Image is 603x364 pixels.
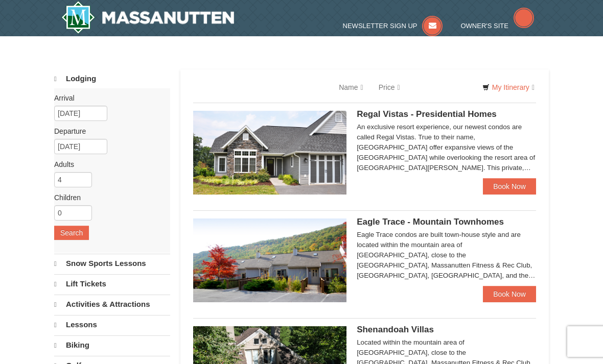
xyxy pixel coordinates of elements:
[343,22,418,30] span: Newsletter Sign Up
[193,111,346,195] img: 19218991-1-902409a9.jpg
[357,230,536,281] div: Eagle Trace condos are built town-house style and are located within the mountain area of [GEOGRA...
[61,1,234,34] img: Massanutten Resort Logo
[483,178,536,195] a: Book Now
[483,286,536,302] a: Book Now
[54,226,89,240] button: Search
[357,325,434,334] span: Shenandoah Villas
[54,69,170,88] a: Lodging
[460,22,534,30] a: Owner's Site
[54,93,163,103] label: Arrival
[193,219,346,302] img: 19218983-1-9b289e55.jpg
[54,274,170,294] a: Lift Tickets
[54,192,163,203] label: Children
[331,77,370,98] a: Name
[460,22,508,30] span: Owner's Site
[61,1,234,34] a: Massanutten Resort
[357,122,536,173] div: An exclusive resort experience, our newest condos are called Regal Vistas. True to their name, [G...
[54,315,170,334] a: Lessons
[343,22,443,30] a: Newsletter Sign Up
[357,217,504,227] span: Eagle Trace - Mountain Townhomes
[54,335,170,355] a: Biking
[357,109,497,119] span: Regal Vistas - Presidential Homes
[54,254,170,273] a: Snow Sports Lessons
[476,80,541,95] a: My Itinerary
[371,77,408,98] a: Price
[54,126,163,136] label: Departure
[54,159,163,169] label: Adults
[54,295,170,314] a: Activities & Attractions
